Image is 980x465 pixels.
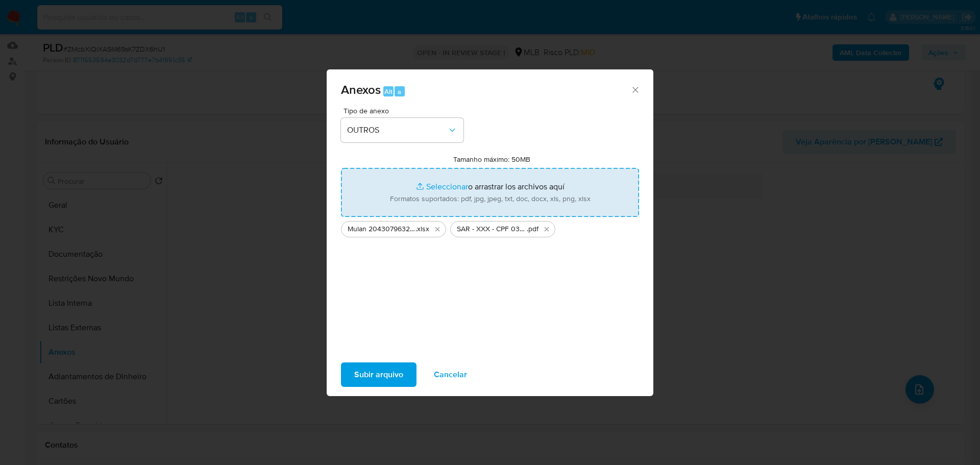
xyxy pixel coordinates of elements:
span: Subir arquivo [354,363,403,386]
span: .pdf [527,224,538,234]
button: Cerrar [630,85,640,94]
span: .xlsx [415,224,429,234]
button: Subir arquivo [341,362,416,387]
span: a [398,87,401,96]
button: Cancelar [421,362,480,387]
span: Alt [384,87,393,96]
span: SAR - XXX - CPF 03530031151 - [PERSON_NAME] [PERSON_NAME] [457,224,527,234]
button: Eliminar Mulan 2043079632_2025_08_11_11_20_05.xlsx [431,223,444,235]
span: Mulan 2043079632_2025_08_11_11_20_05 [348,224,415,234]
label: Tamanho máximo: 50MB [453,155,530,164]
span: Anexos [341,81,381,99]
span: Cancelar [434,363,467,386]
span: OUTROS [347,125,447,135]
ul: Archivos seleccionados [341,217,639,237]
span: Tipo de anexo [344,107,466,114]
button: OUTROS [341,118,463,142]
button: Eliminar SAR - XXX - CPF 03530031151 - RODRIGO DA SILVA LEITE.pdf [541,223,553,235]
